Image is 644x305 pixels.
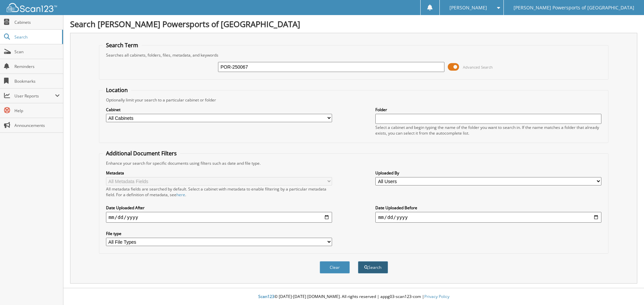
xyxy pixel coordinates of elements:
[70,18,637,29] h1: Search [PERSON_NAME] Powersports of [GEOGRAPHIC_DATA]
[103,86,131,94] legend: Location
[14,64,60,69] span: Reminders
[14,78,60,84] span: Bookmarks
[14,34,59,40] span: Search
[14,49,60,55] span: Scan
[424,294,449,299] a: Privacy Policy
[449,6,487,10] span: [PERSON_NAME]
[610,273,644,305] iframe: Chat Widget
[375,107,601,112] label: Folder
[375,212,601,223] input: end
[63,289,644,305] div: © [DATE]-[DATE] [DOMAIN_NAME]. All rights reserved | appg03-scan123-com |
[106,212,332,223] input: start
[106,170,332,176] label: Metadata
[514,6,634,10] span: [PERSON_NAME] Powersports of [GEOGRAPHIC_DATA]
[14,108,60,113] span: Help
[106,231,332,236] label: File type
[106,205,332,211] label: Date Uploaded After
[375,125,601,136] div: Select a cabinet and begin typing the name of the folder you want to search in. If the name match...
[14,93,55,99] span: User Reports
[358,261,388,274] button: Search
[106,107,332,112] label: Cabinet
[176,192,185,198] a: here
[14,19,60,25] span: Cabinets
[103,97,605,103] div: Optionally limit your search to a particular cabinet or folder
[103,160,605,166] div: Enhance your search for specific documents using filters such as date and file type.
[103,52,605,58] div: Searches all cabinets, folders, files, metadata, and keywords
[14,123,60,128] span: Announcements
[103,42,142,49] legend: Search Term
[375,205,601,211] label: Date Uploaded Before
[375,170,601,176] label: Uploaded By
[106,186,332,198] div: All metadata fields are searched by default. Select a cabinet with metadata to enable filtering b...
[103,150,180,157] legend: Additional Document Filters
[463,65,493,70] span: Advanced Search
[258,294,274,299] span: Scan123
[7,3,57,12] img: scan123-logo-white.svg
[320,261,350,274] button: Clear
